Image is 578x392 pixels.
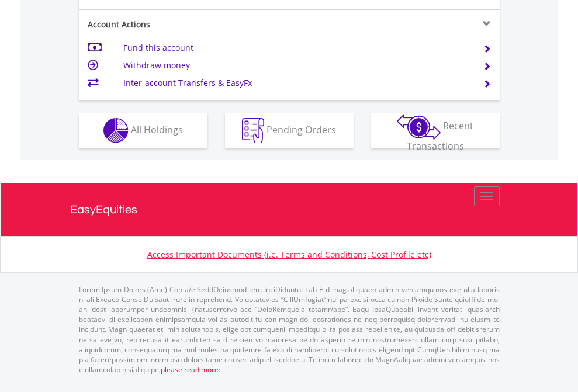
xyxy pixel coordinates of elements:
[79,113,207,148] button: All Holdings
[79,285,500,374] p: Lorem Ipsum Dolors (Ame) Con a/e SeddOeiusmod tem InciDiduntut Lab Etd mag aliquaen admin veniamq...
[371,113,500,148] button: Recent Transactions
[123,39,469,57] td: Fund this account
[242,118,264,143] img: pending_instructions-wht.png
[161,365,220,374] a: please read more:
[407,119,474,152] span: Recent Transactions
[70,183,508,236] a: EasyEquities
[397,114,441,140] img: transactions-zar-wht.png
[225,113,354,148] button: Pending Orders
[131,123,183,136] span: All Holdings
[79,19,289,30] div: Account Actions
[266,123,336,136] span: Pending Orders
[123,74,469,92] td: Inter-account Transfers & EasyFx
[147,249,431,260] a: Access Important Documents (i.e. Terms and Conditions, Cost Profile etc)
[123,57,469,74] td: Withdraw money
[103,118,129,143] img: holdings-wht.png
